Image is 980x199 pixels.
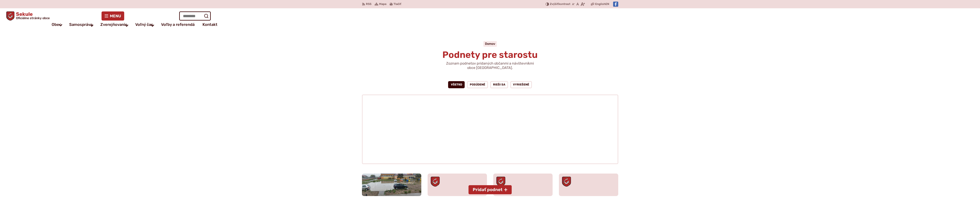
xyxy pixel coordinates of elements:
a: English EN [594,2,610,7]
img: Prejsť na domovskú stránku [6,11,14,21]
a: Rieši sa [490,81,508,88]
a: Zverejňovanie [100,21,127,28]
a: Voľby a referendá [161,21,195,28]
a: Kontakt [202,21,217,28]
span: Sekule [14,12,50,20]
span: Mapa [379,2,386,7]
span: RSS [366,2,371,7]
span: English [595,2,605,7]
p: Zoznam podnetov pridaných občanmi a návštevníkmi obce [GEOGRAPHIC_DATA]. [443,61,537,70]
a: Posúdené [467,81,488,88]
button: Otvoriť podmenu pre Zverejňovanie [122,21,131,30]
button: Menu [102,11,124,21]
span: Podnety pre starostu [442,49,538,60]
span: Oficiálne stránky obce [16,17,50,20]
a: Domov [485,42,495,46]
span: Menu [110,14,121,18]
a: Voľný čas [135,21,153,28]
span: Pridať podnet [473,187,503,192]
a: Obec [52,21,61,28]
img: Prejsť na Facebook stránku [613,2,618,7]
a: Samospráva [69,21,92,28]
button: Otvoriť podmenu pre [87,21,96,30]
button: Otvoriť podmenu pre [148,21,157,30]
span: Zvýšiť [550,2,559,6]
span: Tlačiť [393,3,401,6]
button: Pridať podnet [468,185,512,194]
span: kontrast [550,3,570,6]
a: Logo Sekule, prejsť na domovskú stránku. [6,11,50,21]
div: Mapa podnetov [362,95,618,164]
a: Všetko [448,81,465,88]
button: Otvoriť podmenu pre [56,21,65,30]
span: EN [605,2,609,7]
a: Vyriešené [510,81,532,88]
